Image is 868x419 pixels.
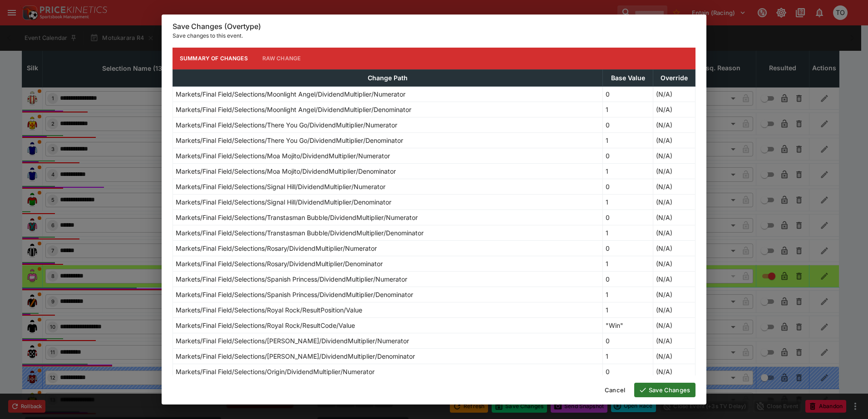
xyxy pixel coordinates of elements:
[176,136,403,145] p: Markets/Final Field/Selections/There You Go/DividendMultiplier/Denominator
[602,69,653,86] th: Base Value
[602,256,653,271] td: 1
[602,102,653,117] td: 1
[602,240,653,256] td: 0
[653,348,695,364] td: (N/A)
[176,197,391,207] p: Markets/Final Field/Selections/Signal Hill/DividendMultiplier/Denominator
[602,287,653,302] td: 1
[176,321,355,330] p: Markets/Final Field/Selections/Royal Rock/ResultCode/Value
[176,367,375,376] p: Markets/Final Field/Selections/Origin/DividendMultiplier/Numerator
[176,290,413,299] p: Markets/Final Field/Selections/Spanish Princess/DividendMultiplier/Denominator
[255,48,308,69] button: Raw Change
[602,132,653,148] td: 1
[653,302,695,317] td: (N/A)
[653,333,695,348] td: (N/A)
[653,194,695,209] td: (N/A)
[176,259,383,268] p: Markets/Final Field/Selections/Rosary/DividendMultiplier/Denominator
[653,364,695,379] td: (N/A)
[176,89,405,99] p: Markets/Final Field/Selections/Moonlight Angel/DividendMultiplier/Numerator
[176,213,418,222] p: Markets/Final Field/Selections/Transtasman Bubble/DividendMultiplier/Numerator
[602,364,653,379] td: 0
[653,117,695,132] td: (N/A)
[653,271,695,287] td: (N/A)
[653,317,695,333] td: (N/A)
[602,179,653,194] td: 0
[173,48,255,69] button: Summary of Changes
[634,383,695,397] button: Save Changes
[176,228,424,238] p: Markets/Final Field/Selections/Transtasman Bubble/DividendMultiplier/Denominator
[602,86,653,102] td: 0
[653,287,695,302] td: (N/A)
[176,305,362,315] p: Markets/Final Field/Selections/Royal Rock/ResultPosition/Value
[602,302,653,317] td: 1
[653,179,695,194] td: (N/A)
[176,336,409,346] p: Markets/Final Field/Selections/[PERSON_NAME]/DividendMultiplier/Numerator
[653,225,695,240] td: (N/A)
[653,209,695,225] td: (N/A)
[602,317,653,333] td: "Win"
[653,163,695,179] td: (N/A)
[176,274,407,284] p: Markets/Final Field/Selections/Spanish Princess/DividendMultiplier/Numerator
[173,22,695,31] h6: Save Changes (Overtype)
[653,240,695,256] td: (N/A)
[176,120,397,130] p: Markets/Final Field/Selections/There You Go/DividendMultiplier/Numerator
[176,182,385,191] p: Markets/Final Field/Selections/Signal Hill/DividendMultiplier/Numerator
[176,151,390,161] p: Markets/Final Field/Selections/Moa Mojito/DividendMultiplier/Numerator
[176,244,377,253] p: Markets/Final Field/Selections/Rosary/DividendMultiplier/Numerator
[602,271,653,287] td: 0
[602,163,653,179] td: 1
[176,351,415,361] p: Markets/Final Field/Selections/[PERSON_NAME]/DividendMultiplier/Denominator
[599,383,631,397] button: Cancel
[602,348,653,364] td: 1
[176,166,396,176] p: Markets/Final Field/Selections/Moa Mojito/DividendMultiplier/Denominator
[602,148,653,163] td: 0
[602,194,653,209] td: 1
[602,333,653,348] td: 0
[653,132,695,148] td: (N/A)
[602,117,653,132] td: 0
[173,69,603,86] th: Change Path
[653,102,695,117] td: (N/A)
[176,105,411,114] p: Markets/Final Field/Selections/Moonlight Angel/DividendMultiplier/Denominator
[653,148,695,163] td: (N/A)
[602,225,653,240] td: 1
[173,31,695,40] p: Save changes to this event.
[602,209,653,225] td: 0
[653,69,695,86] th: Override
[653,256,695,271] td: (N/A)
[653,86,695,102] td: (N/A)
